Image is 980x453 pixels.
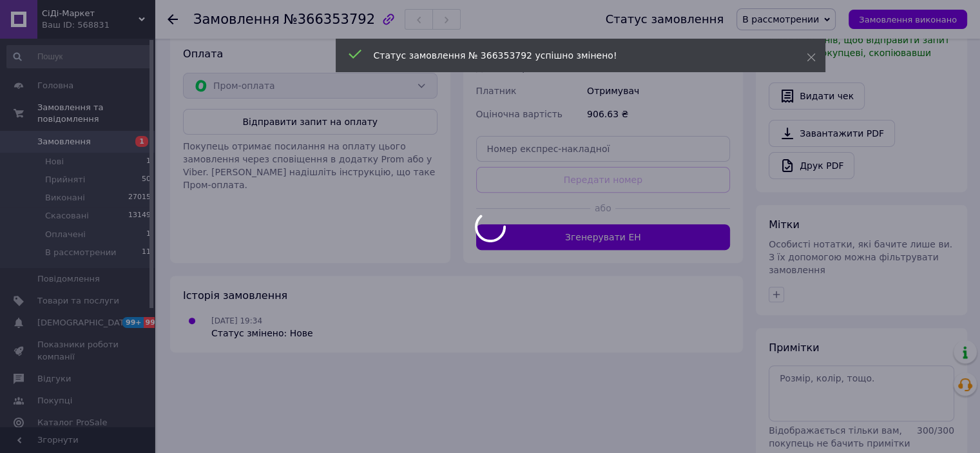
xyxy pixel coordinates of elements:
span: 99+ [144,317,165,328]
input: Пошук [6,45,152,68]
span: В рассмотрении [742,14,819,24]
span: Покупці [37,395,72,407]
div: Повернутися назад [168,13,178,26]
span: Виконані [45,192,85,204]
div: Ваш ID: 568831 [42,19,155,31]
span: Повідомлення [37,273,100,285]
span: Мітки [769,218,800,231]
span: Замовлення виконано [859,15,957,24]
span: Покупець отримає посилання на оплату цього замовлення через сповіщення в додатку Prom або у Viber... [183,141,435,190]
div: Отримувач [584,79,733,102]
span: Скасовані [45,210,89,222]
span: або [590,202,615,215]
span: Особисті нотатки, які бачите лише ви. З їх допомогою можна фільтрувати замовлення [769,239,952,275]
span: Нові [45,156,64,168]
span: Оціночна вартість [476,109,562,119]
span: 99+ [122,317,144,328]
span: Оплата [183,48,223,60]
button: Відправити запит на оплату [183,109,437,135]
span: Головна [37,80,73,92]
span: Замовлення [37,136,91,148]
span: Відгуки [37,373,71,385]
span: Товари та послуги [37,295,119,307]
span: 27015 [128,192,151,204]
span: 13149 [128,210,151,222]
button: Замовлення виконано [849,10,967,29]
span: Історія замовлення [183,289,287,302]
span: 11 [142,247,151,258]
span: Замовлення та повідомлення [37,102,155,125]
span: Примітки [769,342,819,354]
span: 1 [146,156,151,168]
span: Показники роботи компанії [37,339,119,362]
span: В рассмотрении [45,247,117,258]
span: СіДі-Маркет [42,8,139,19]
span: [DATE] 19:34 [211,316,262,325]
span: Оплачені [45,229,86,240]
span: Відображається тільки вам, покупець не бачить примітки [769,425,910,448]
div: 906.63 ₴ [584,102,733,126]
span: 50 [142,174,151,186]
span: Каталог ProSale [37,417,107,429]
span: Прийняті [45,174,85,186]
span: №366353792 [283,12,375,27]
span: 1 [135,136,148,147]
a: Завантажити PDF [769,120,895,147]
input: Номер експрес-накладної [476,136,731,162]
a: Друк PDF [769,152,854,179]
span: Платник [476,86,517,96]
button: Згенерувати ЕН [476,224,731,250]
div: Статус замовлення [606,13,724,26]
div: Статус змінено: Нове [211,327,313,340]
div: Статус замовлення № 366353792 успішно змінено! [374,49,774,62]
button: Видати чек [769,82,865,110]
span: 300 / 300 [917,425,954,436]
span: Замовлення [193,12,280,27]
span: 1 [146,229,151,240]
span: [DEMOGRAPHIC_DATA] [37,317,133,329]
span: У вас є 30 днів, щоб відправити запит на відгук покупцеві, скопіювавши посилання. [769,35,950,71]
